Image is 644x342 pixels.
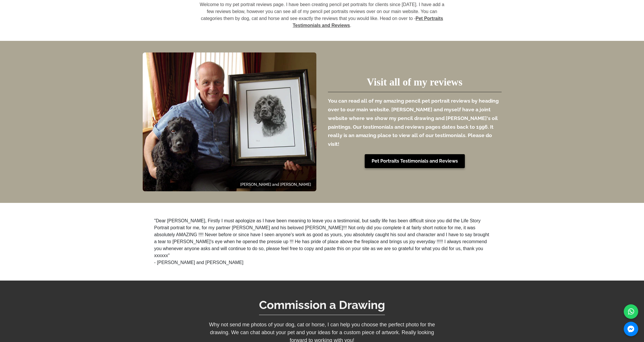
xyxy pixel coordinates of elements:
p: You can read all of my amazing pencil pet portrait reviews by heading over to our main website. [... [328,97,502,148]
h2: Visit all of my reviews [328,70,502,92]
a: WhatsApp [624,304,638,319]
a: Happy client Dave with his dog Brodie and their framed pencil portrait of Brodie. [143,119,316,124]
div: "Dear [PERSON_NAME], Firstly I must apologize as I have been meaning to leave you a testimonial, ... [154,217,490,259]
a: Pet Portraits Testimonials and Reviews [293,16,443,28]
a: Messenger [624,322,638,336]
p: Welcome to my pet portrait reviews page. I have been creating pencil pet portraits for clients si... [198,1,447,29]
div: - [PERSON_NAME] and [PERSON_NAME] [154,259,490,266]
img: Client Testimonial Photo: Dave and Brodie [143,52,316,191]
h5: Commission a Drawing [259,292,385,315]
a: Pet Portraits Testimonials and Reviews [365,154,465,168]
